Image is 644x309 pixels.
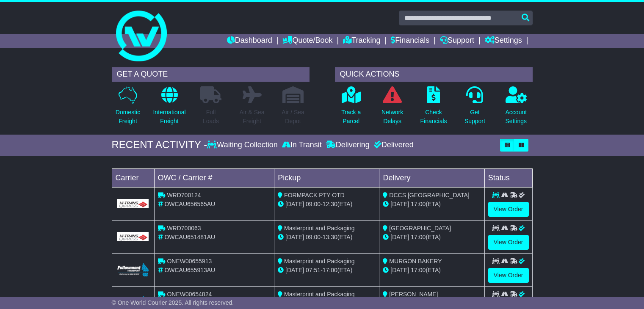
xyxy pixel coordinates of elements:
[285,234,304,240] span: [DATE]
[274,168,379,187] td: Pickup
[284,225,355,232] span: Masterprint and Packaging
[383,266,481,275] div: (ETA)
[341,108,361,126] p: Track a Parcel
[488,268,529,283] a: View Order
[278,200,376,209] div: - (ETA)
[389,192,469,199] span: DCCS [GEOGRAPHIC_DATA]
[323,201,337,207] span: 12:30
[335,67,533,82] div: QUICK ACTIONS
[167,225,201,232] span: WRD700063
[164,234,215,240] span: OWCAU651481AU
[284,291,355,298] span: Masterprint and Packaging
[284,258,355,265] span: Masterprint and Packaging
[420,108,447,126] p: Check Financials
[154,168,274,187] td: OWC / Carrier #
[323,267,337,273] span: 17:00
[200,108,221,126] p: Full Loads
[284,192,345,199] span: FORMPACK PTY OTD
[282,34,332,48] a: Quote/Book
[411,201,426,207] span: 17:00
[285,201,304,207] span: [DATE]
[306,267,321,273] span: 07:51
[440,34,474,48] a: Support
[389,225,451,232] span: [GEOGRAPHIC_DATA]
[505,86,528,130] a: AccountSettings
[117,263,149,277] img: Followmont_Transport.png
[389,291,438,298] span: [PERSON_NAME]
[390,234,409,240] span: [DATE]
[116,108,140,126] p: Domestic Freight
[280,141,324,150] div: In Transit
[379,168,484,187] td: Delivery
[152,86,186,130] a: InternationalFreight
[488,235,529,250] a: View Order
[488,202,529,217] a: View Order
[484,168,532,187] td: Status
[115,86,141,130] a: DomesticFreight
[464,108,485,126] p: Get Support
[464,86,486,130] a: GetSupport
[239,108,264,126] p: Air & Sea Freight
[390,267,409,273] span: [DATE]
[411,267,426,273] span: 17:00
[112,67,310,82] div: GET A QUOTE
[383,233,481,242] div: (ETA)
[381,86,404,130] a: NetworkDelays
[167,258,212,265] span: ONEW00655913
[278,266,376,275] div: - (ETA)
[117,199,149,208] img: GetCarrierServiceLogo
[285,267,304,273] span: [DATE]
[282,108,304,126] p: Air / Sea Depot
[383,200,481,209] div: (ETA)
[167,192,201,199] span: WRD700124
[117,232,149,241] img: GetCarrierServiceLogo
[420,86,448,130] a: CheckFinancials
[390,201,409,207] span: [DATE]
[324,141,372,150] div: Delivering
[381,108,403,126] p: Network Delays
[153,108,185,126] p: International Freight
[372,141,414,150] div: Delivered
[167,291,212,298] span: ONEW00654824
[485,34,522,48] a: Settings
[306,201,321,207] span: 09:00
[112,299,234,306] span: © One World Courier 2025. All rights reserved.
[164,201,215,207] span: OWCAU656565AU
[112,168,154,187] td: Carrier
[227,34,272,48] a: Dashboard
[506,108,527,126] p: Account Settings
[391,34,429,48] a: Financials
[411,234,426,240] span: 17:00
[389,258,442,265] span: MURGON BAKERY
[341,86,361,130] a: Track aParcel
[278,233,376,242] div: - (ETA)
[323,234,337,240] span: 13:30
[343,34,380,48] a: Tracking
[306,234,321,240] span: 09:00
[207,141,279,150] div: Waiting Collection
[164,267,215,273] span: OWCAU655913AU
[112,139,207,151] div: RECENT ACTIVITY -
